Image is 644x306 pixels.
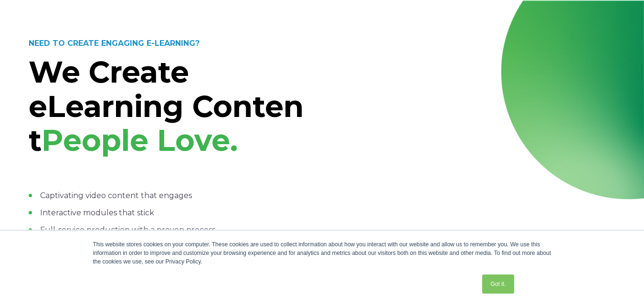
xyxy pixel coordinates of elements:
span: People Love. [42,122,238,158]
span: Interactive modules that stick [40,208,154,217]
iframe: Next-Gen Learning Experiences [339,52,606,202]
span: Full-service production with a proven process [40,225,215,234]
div: This website stores cookies on your computer. These cookies are used to collect information about... [93,240,551,266]
a: Got it. [482,274,514,294]
strong: NEED TO CREATE ENGAGING E-LEARNING? [29,39,200,48]
span: Captivating video content that engages [40,191,192,200]
strong: We Create eLearning Content [29,54,304,158]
